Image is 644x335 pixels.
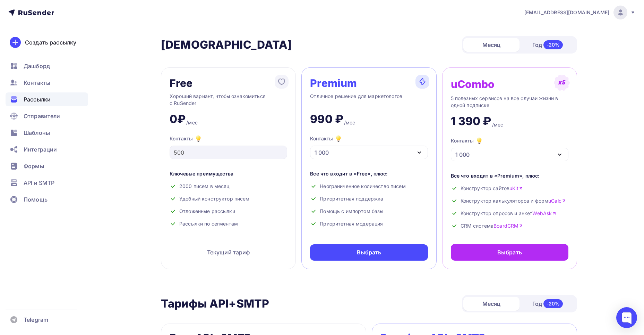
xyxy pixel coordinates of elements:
[25,38,76,47] div: Создать рассылку
[170,170,287,177] div: Ключевые преимущества
[170,134,287,143] div: Контакты
[461,222,523,229] span: CRM система
[24,195,48,204] span: Помощь
[315,148,329,157] div: 1 000
[161,297,269,311] h2: Тарифы API+SMTP
[524,6,636,19] a: [EMAIL_ADDRESS][DOMAIN_NAME]
[344,119,355,126] div: /мес
[463,38,520,52] div: Месяц
[310,208,428,215] div: Помощь с импортом базы
[455,150,470,159] div: 1 000
[6,159,88,173] a: Формы
[310,183,428,190] div: Неограниченное количество писем
[170,183,287,190] div: 2000 писем в месяц
[310,77,357,89] div: Premium
[509,185,523,192] a: uKit
[451,137,483,145] div: Контакты
[461,185,523,192] span: Конструктор сайтов
[24,162,44,170] span: Формы
[24,79,50,87] span: Контакты
[532,210,556,217] a: WebAsk
[461,197,566,204] span: Конструктор калькуляторов и форм
[461,210,557,217] span: Конструктор опросов и анкет
[170,220,287,227] div: Рассылки по сегментам
[548,197,566,204] a: uCalc
[451,95,568,109] div: 5 полезных сервисов на все случаи жизни в одной подписке
[24,95,51,104] span: Рассылки
[524,9,609,16] span: [EMAIL_ADDRESS][DOMAIN_NAME]
[24,129,50,137] span: Шаблоны
[310,93,428,107] div: Отличное решение для маркетологов
[24,112,60,120] span: Отправители
[310,170,428,177] div: Все что входит в «Free», плюс:
[451,172,568,179] div: Все что входит в «Premium», плюс:
[6,126,88,140] a: Шаблоны
[451,114,491,128] div: 1 390 ₽
[170,112,186,126] div: 0₽
[493,222,523,229] a: BoardCRM
[310,220,428,227] div: Приоритетная модерация
[310,112,343,126] div: 990 ₽
[170,77,193,89] div: Free
[170,195,287,202] div: Удобный конструктор писем
[451,79,495,90] div: uCombo
[6,109,88,123] a: Отправители
[24,316,48,324] span: Telegram
[170,244,287,261] div: Текущий тариф
[161,38,292,52] h2: [DEMOGRAPHIC_DATA]
[170,208,287,215] div: Отложенные рассылки
[463,297,520,311] div: Месяц
[451,137,568,161] button: Контакты 1 000
[6,59,88,73] a: Дашборд
[497,248,522,256] div: Выбрать
[310,195,428,202] div: Приоритетная поддержка
[186,119,198,126] div: /мес
[492,121,504,128] div: /мес
[24,62,50,70] span: Дашборд
[170,93,287,107] div: Хороший вариант, чтобы ознакомиться с RuSender
[24,145,57,154] span: Интеграции
[24,179,54,187] span: API и SMTP
[520,296,576,311] div: Год
[520,38,576,52] div: Год
[357,248,381,256] div: Выбрать
[6,76,88,90] a: Контакты
[310,134,343,143] div: Контакты
[543,40,563,49] div: -20%
[543,299,563,308] div: -20%
[310,134,428,159] button: Контакты 1 000
[6,92,88,106] a: Рассылки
